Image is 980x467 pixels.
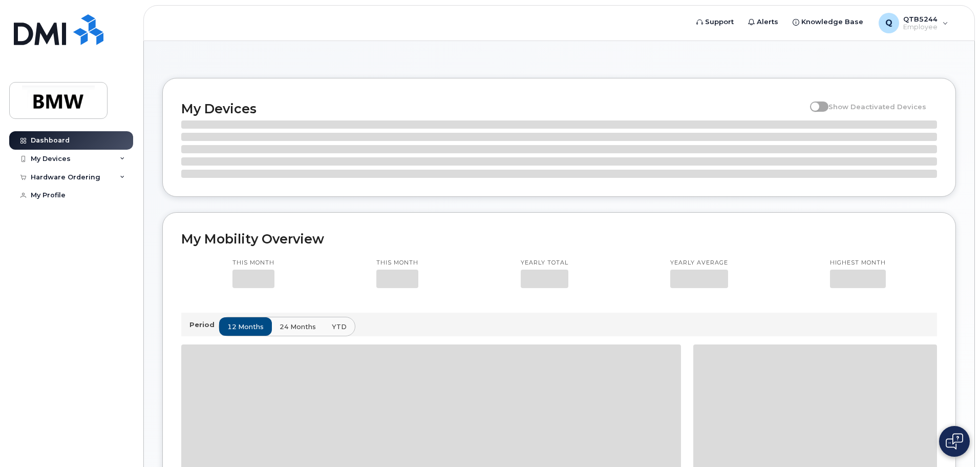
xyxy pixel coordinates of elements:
p: Highest month [830,259,886,267]
p: Yearly average [670,259,728,267]
p: Yearly total [521,259,568,267]
img: Open chat [946,433,963,450]
span: YTD [332,322,347,332]
h2: My Mobility Overview [181,231,937,247]
input: Show Deactivated Devices [810,97,818,105]
span: Show Deactivated Devices [828,103,926,111]
h2: My Devices [181,101,805,116]
span: 24 months [280,322,316,332]
p: This month [376,259,418,267]
p: Period [189,320,219,330]
p: This month [232,259,274,267]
